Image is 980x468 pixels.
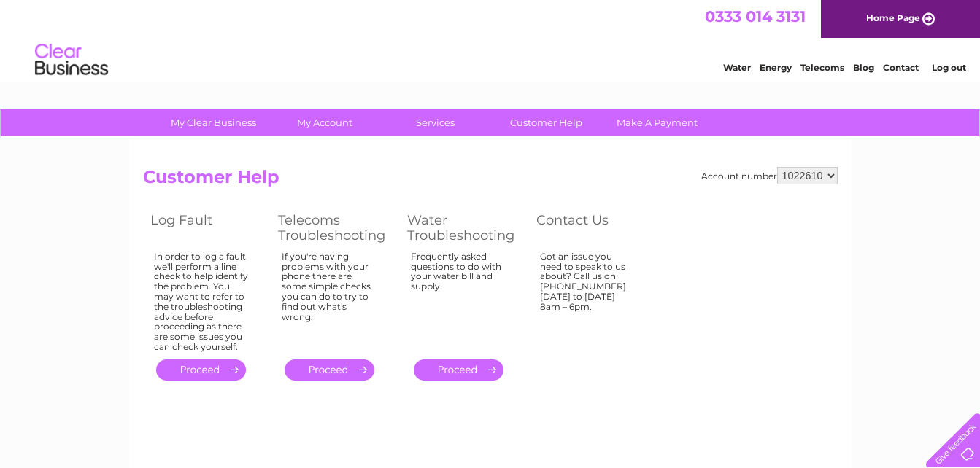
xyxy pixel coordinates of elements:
a: My Clear Business [153,109,274,136]
h2: Customer Help [143,167,838,195]
th: Contact Us [529,208,657,247]
a: Contact [883,62,919,73]
a: 0333 014 3131 [705,7,806,26]
a: Energy [760,62,792,73]
a: Services [375,109,495,136]
a: Telecoms [800,62,844,73]
a: . [285,359,374,381]
div: If you're having problems with your phone there are some simple checks you can do to try to find ... [282,251,378,346]
div: In order to log a fault we'll perform a line check to help identify the problem. You may want to ... [154,251,249,352]
div: Clear Business is a trading name of Verastar Limited (registered in [GEOGRAPHIC_DATA] No. 3667643... [146,8,836,71]
a: My Account [264,109,385,136]
div: Account number [701,167,838,184]
a: Customer Help [486,109,606,136]
div: Frequently asked questions to do with your water bill and supply. [411,251,507,346]
th: Telecoms Troubleshooting [271,208,400,247]
a: Make A Payment [597,109,717,136]
th: Water Troubleshooting [400,208,529,247]
a: Water [723,62,751,73]
a: Blog [853,62,874,73]
a: . [156,359,246,381]
th: Log Fault [143,208,271,247]
img: logo.png [34,38,109,82]
a: Log out [932,62,966,73]
a: . [414,359,503,381]
div: Got an issue you need to speak to us about? Call us on [PHONE_NUMBER] [DATE] to [DATE] 8am – 6pm. [540,251,635,346]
